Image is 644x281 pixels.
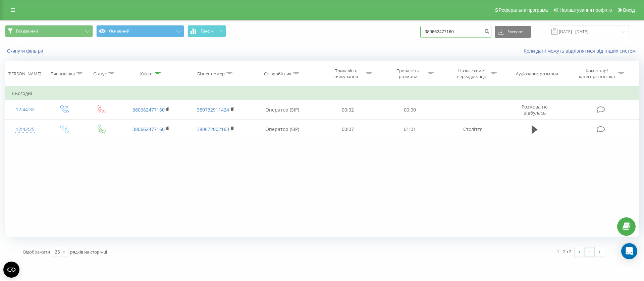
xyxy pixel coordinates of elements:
[93,71,107,77] div: Статус
[390,68,426,79] div: Тривалість розмови
[51,71,75,77] div: Тип дзвінка
[197,107,229,113] a: 380732911424
[495,26,531,38] button: Експорт
[12,103,38,116] div: 12:44:32
[201,29,214,33] span: Графік
[132,107,165,113] a: 380662477160
[187,25,226,37] button: Графік
[248,120,317,139] td: Оператор (SIP)
[577,68,616,79] div: Коментар/категорія дзвінка
[132,126,165,132] a: 380662477160
[197,71,225,77] div: Бізнес номер
[3,262,19,278] button: Open CMP widget
[317,100,379,120] td: 00:02
[623,7,635,13] span: Вихід
[5,87,639,100] td: Сьогодні
[5,48,47,54] button: Скинути фільтри
[453,68,489,79] div: Назва схеми переадресації
[7,71,41,77] div: [PERSON_NAME]
[140,71,153,77] div: Клієнт
[585,247,595,257] a: 1
[16,28,38,34] span: Всі дзвінки
[379,120,440,139] td: 01:01
[441,120,505,139] td: Століття
[264,71,291,77] div: Співробітник
[522,103,548,116] span: Розмова не відбулась
[524,48,639,54] a: Коли дані можуть відрізнятися вiд інших систем
[23,249,50,255] span: Відображати
[621,243,637,259] div: Open Intercom Messenger
[557,248,571,255] div: 1 - 2 з 2
[328,68,364,79] div: Тривалість очікування
[559,7,612,13] span: Налаштування профілю
[70,249,107,255] span: рядків на сторінці
[12,123,38,136] div: 12:42:25
[197,126,229,132] a: 380672002163
[499,7,548,13] span: Реферальна програма
[379,100,440,120] td: 00:00
[96,25,184,37] button: Основний
[55,249,60,255] div: 25
[420,26,491,38] input: Пошук за номером
[248,100,317,120] td: Оператор (SIP)
[516,71,558,77] div: Аудіозапис розмови
[5,25,93,37] button: Всі дзвінки
[317,120,379,139] td: 00:07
